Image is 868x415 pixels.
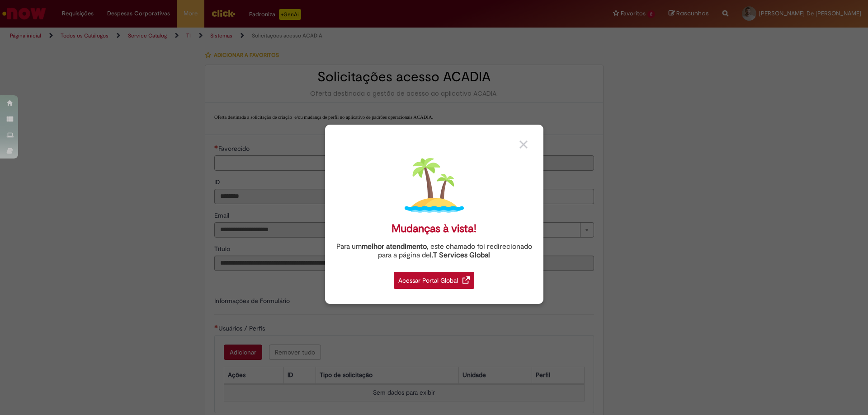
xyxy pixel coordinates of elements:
[394,267,474,289] a: Acessar Portal Global
[405,156,464,215] img: island.png
[519,140,528,149] img: close_button_grey.png
[392,222,476,235] div: Mudanças à vista!
[394,272,474,289] div: Acessar Portal Global
[462,276,470,284] img: redirect_link.png
[430,246,490,260] a: I.T Services Global
[362,242,427,251] strong: melhor atendimento
[332,242,537,260] div: Para um , este chamado foi redirecionado para a página de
